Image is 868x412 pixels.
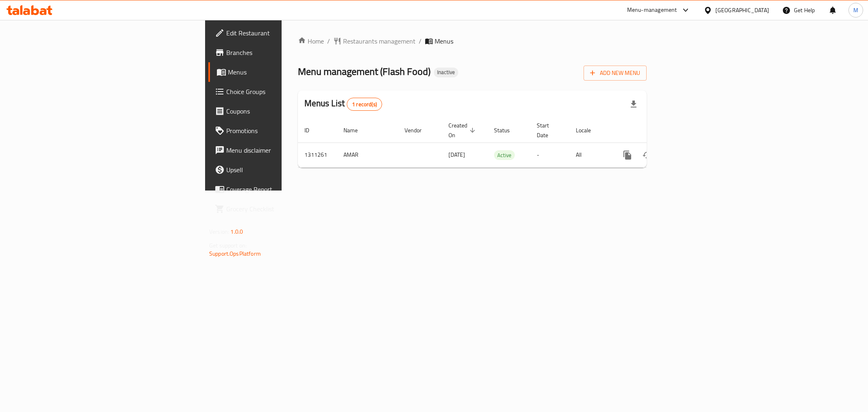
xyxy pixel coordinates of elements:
[530,142,569,167] td: -
[226,204,343,214] span: Grocery Checklist
[494,151,515,160] span: Active
[569,142,611,167] td: All
[208,180,350,199] a: Coverage Report
[208,23,350,43] a: Edit Restaurant
[230,226,243,237] span: 1.0.0
[208,140,350,160] a: Menu disclaimer
[208,62,350,82] a: Menus
[853,6,858,15] span: M
[226,106,343,116] span: Coupons
[304,125,320,135] span: ID
[637,145,657,165] button: Change Status
[298,62,431,81] span: Menu management ( Flash Food )
[209,226,229,237] span: Version:
[618,145,637,165] button: more
[208,199,350,219] a: Grocery Checklist
[333,36,415,46] a: Restaurants management
[337,142,398,167] td: AMAR
[208,121,350,140] a: Promotions
[434,68,458,77] div: Inactive
[228,67,343,77] span: Menus
[576,125,601,135] span: Locale
[715,6,769,15] div: [GEOGRAPHIC_DATA]
[494,125,520,135] span: Status
[448,121,478,140] span: Created On
[208,43,350,62] a: Branches
[419,36,422,46] li: /
[298,36,647,46] nav: breadcrumb
[627,5,677,15] div: Menu-management
[347,98,382,111] div: Total records count
[590,68,640,78] span: Add New Menu
[226,48,343,57] span: Branches
[208,160,350,180] a: Upsell
[347,101,382,108] span: 1 record(s)
[434,69,458,76] span: Inactive
[208,101,350,121] a: Coupons
[226,145,343,155] span: Menu disclaimer
[226,28,343,38] span: Edit Restaurant
[537,121,560,140] span: Start Date
[304,97,382,111] h2: Menus List
[209,248,261,259] a: Support.OpsPlatform
[343,36,415,46] span: Restaurants management
[226,87,343,96] span: Choice Groups
[343,125,368,135] span: Name
[209,240,247,251] span: Get support on:
[226,184,343,194] span: Coverage Report
[624,94,643,114] div: Export file
[404,125,432,135] span: Vendor
[611,118,702,143] th: Actions
[584,66,647,81] button: Add New Menu
[435,36,453,46] span: Menus
[226,126,343,136] span: Promotions
[448,149,465,160] span: [DATE]
[226,165,343,175] span: Upsell
[298,118,702,168] table: enhanced table
[208,82,350,101] a: Choice Groups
